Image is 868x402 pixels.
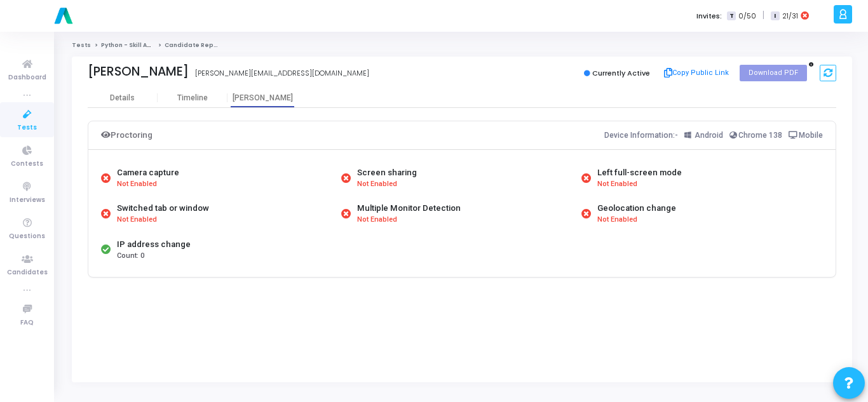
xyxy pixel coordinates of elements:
span: Not Enabled [597,215,637,225]
span: Questions [9,231,45,242]
button: Copy Public Link [660,64,733,83]
img: logo [51,3,76,29]
label: Invites: [696,11,722,22]
div: Screen sharing [357,166,417,179]
div: Device Information:- [604,128,824,143]
div: Multiple Monitor Detection [357,202,461,215]
div: Details [110,93,135,103]
span: Candidates [7,267,48,278]
span: I [771,11,779,21]
div: IP address change [117,238,191,251]
span: Not Enabled [597,179,637,190]
div: Geolocation change [597,202,676,215]
span: Contests [11,159,43,170]
div: [PERSON_NAME] [227,93,297,103]
div: Switched tab or window [117,202,209,215]
span: Android [695,131,723,140]
span: 21/31 [782,11,798,22]
nav: breadcrumb [72,41,852,50]
span: Dashboard [8,72,46,83]
span: Count: 0 [117,251,144,262]
div: [PERSON_NAME] [88,64,189,79]
span: Not Enabled [117,179,157,190]
span: 0/50 [738,11,756,22]
span: T [727,11,735,21]
span: | [763,9,764,22]
span: Not Enabled [357,179,397,190]
span: Candidate Report [165,41,223,49]
div: Timeline [177,93,208,103]
span: Tests [17,123,37,133]
span: Chrome 138 [738,131,782,140]
span: Mobile [799,131,823,140]
div: Left full-screen mode [597,166,682,179]
a: Python - Skill Assessment [101,41,183,49]
span: Not Enabled [357,215,397,225]
a: Tests [72,41,91,49]
span: Currently Active [592,68,650,78]
span: Not Enabled [117,215,157,225]
div: Camera capture [117,166,179,179]
button: Download PDF [740,65,807,81]
div: Proctoring [101,128,153,143]
div: [PERSON_NAME][EMAIL_ADDRESS][DOMAIN_NAME] [195,68,369,79]
span: FAQ [20,318,34,328]
span: Interviews [10,195,45,206]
